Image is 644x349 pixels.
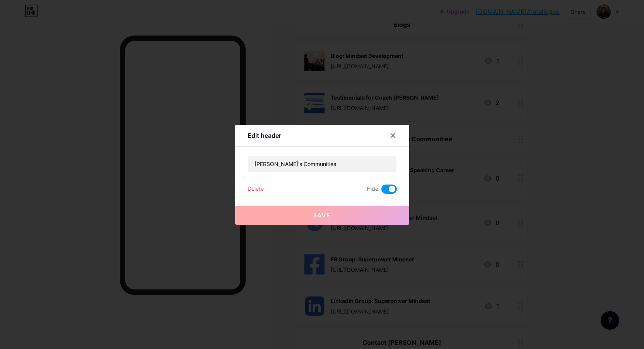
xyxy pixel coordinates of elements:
[313,212,331,219] span: Save
[248,131,281,140] div: Edit header
[235,206,409,225] button: Save
[248,185,264,194] div: Delete
[367,185,378,194] span: Hide
[248,156,396,172] input: Title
